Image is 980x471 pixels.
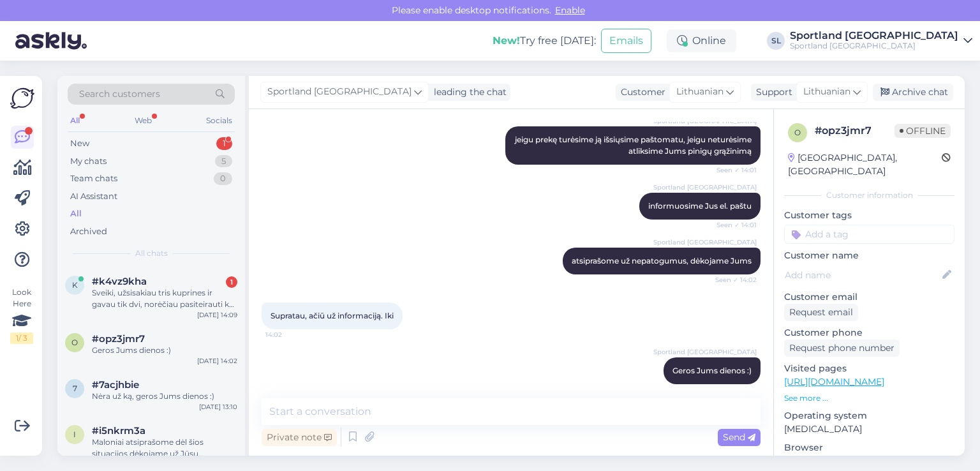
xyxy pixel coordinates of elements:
div: Sportland [GEOGRAPHIC_DATA] [790,41,958,51]
img: Askly Logo [10,86,34,110]
div: Web [132,112,154,129]
input: Add name [785,268,940,282]
div: SL [767,32,785,50]
div: [DATE] 13:10 [199,402,237,412]
div: Sveiki, užsisakiau tris kuprines ir gavau tik dvi, norėčiau pasiteirauti kur yra trečia kuprinė n... [92,287,237,310]
div: AI Assistant [70,190,117,203]
span: Offline [895,124,951,138]
span: Enable [551,4,589,16]
a: [URL][DOMAIN_NAME] [784,376,884,387]
span: o [71,338,78,347]
p: Customer email [784,290,954,304]
div: leading the chat [429,86,507,99]
span: atsiprašome už nepatogumus, dėkojame Jums [572,256,752,265]
div: Sportland [GEOGRAPHIC_DATA] [790,31,958,41]
span: 14:02 [709,385,757,394]
p: Customer name [784,249,954,262]
div: [DATE] 14:02 [197,356,237,366]
span: Sportland [GEOGRAPHIC_DATA] [267,85,412,99]
div: 5 [215,155,232,168]
span: Lithuanian [676,85,724,99]
span: o [794,128,801,137]
span: Supratau, ačiū už informaciją. Iki [271,311,394,320]
div: Maloniai atsiprašome dėl šios situacijos dėkojame už Jūsų supratingumą. [92,437,237,460]
div: New [70,137,89,150]
div: Socials [204,112,235,129]
span: Search customers [79,87,160,101]
span: jeigu prekę turėsime ją išsiųsime paštomatu, jeigu neturėsime atliksime Jums pinigų grąžinimą [515,135,754,156]
span: #k4vz9kha [92,276,147,287]
div: Customer information [784,190,954,201]
div: Online [667,29,736,52]
span: informuosime Jus el. paštu [648,201,752,211]
div: Archive chat [873,84,953,101]
div: Customer [616,86,665,99]
span: Sportland [GEOGRAPHIC_DATA] [653,183,757,192]
p: Visited pages [784,362,954,375]
span: 14:02 [265,330,313,340]
p: Operating system [784,409,954,422]
span: #opz3jmr7 [92,333,145,345]
div: 1 [216,137,232,150]
div: [DATE] 14:09 [197,310,237,320]
span: Seen ✓ 14:02 [709,275,757,285]
span: Lithuanian [803,85,850,99]
span: Geros Jums dienos :) [672,366,752,375]
span: 7 [73,384,77,393]
button: Emails [601,29,651,53]
div: [GEOGRAPHIC_DATA], [GEOGRAPHIC_DATA] [788,151,942,178]
span: k [72,280,78,290]
div: Nėra už ką, geros Jums dienos :) [92,391,237,402]
span: Sportland [GEOGRAPHIC_DATA] [653,347,757,357]
div: My chats [70,155,107,168]
div: Request phone number [784,340,900,357]
p: Browser [784,441,954,454]
div: All [70,207,82,220]
div: Archived [70,225,107,238]
p: Customer phone [784,326,954,340]
p: [MEDICAL_DATA] [784,422,954,436]
div: Try free [DATE]: [493,33,596,49]
p: Chrome [TECHNICAL_ID] [784,454,954,468]
span: Send [723,431,755,443]
div: Support [751,86,792,99]
span: i [73,430,76,439]
span: All chats [135,248,168,259]
span: Seen ✓ 14:01 [709,165,757,175]
p: See more ... [784,392,954,404]
input: Add a tag [784,225,954,244]
span: Seen ✓ 14:01 [709,220,757,230]
div: 1 / 3 [10,333,33,344]
a: Sportland [GEOGRAPHIC_DATA]Sportland [GEOGRAPHIC_DATA] [790,31,972,51]
span: #7acjhbie [92,379,139,391]
div: Geros Jums dienos :) [92,345,237,356]
span: #i5nkrm3a [92,425,145,437]
div: 1 [226,276,237,288]
div: Team chats [70,172,117,185]
div: # opz3jmr7 [815,123,895,138]
div: Request email [784,304,858,321]
div: Look Here [10,287,33,344]
div: All [68,112,82,129]
div: Private note [262,429,337,446]
p: Customer tags [784,209,954,222]
b: New! [493,34,520,47]
span: Sportland [GEOGRAPHIC_DATA] [653,237,757,247]
div: 0 [214,172,232,185]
